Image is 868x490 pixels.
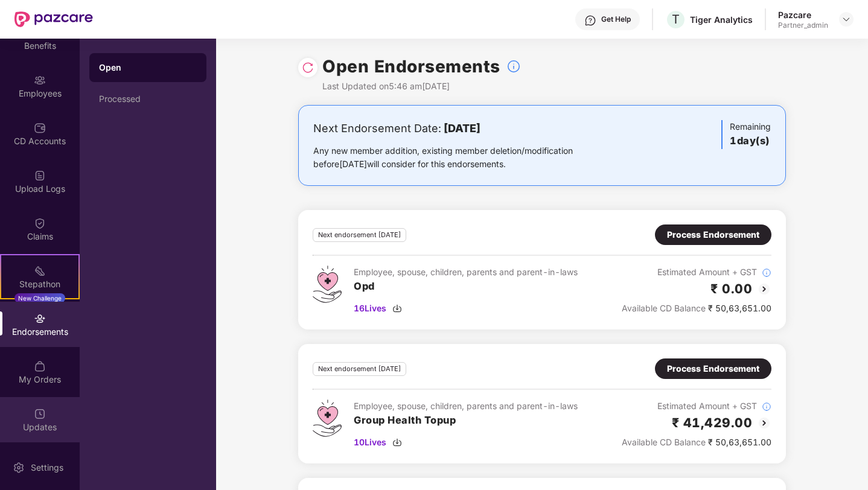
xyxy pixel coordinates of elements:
[34,122,46,134] img: svg+xml;base64,PHN2ZyBpZD0iQ0RfQWNjb3VudHMiIGRhdGEtbmFtZT0iQ0QgQWNjb3VudHMiIHhtbG5zPSJodHRwOi8vd3...
[27,462,67,474] div: Settings
[730,133,771,149] h3: 1 day(s)
[622,399,771,413] div: Estimated Amount + GST
[302,62,314,74] img: svg+xml;base64,PHN2ZyBpZD0iUmVsb2FkLTMyeDMyIiB4bWxucz0iaHR0cDovL3d3dy53My5vcmcvMjAwMC9zdmciIHdpZH...
[757,416,771,430] img: svg+xml;base64,PHN2ZyBpZD0iQmFjay0yMHgyMCIgeG1sbnM9Imh0dHA6Ly93d3cudzMub3JnLzIwMDAvc3ZnIiB3aWR0aD...
[762,268,771,278] img: svg+xml;base64,PHN2ZyBpZD0iSW5mb18tXzMyeDMyIiBkYXRhLW5hbWU9IkluZm8gLSAzMngzMiIgeG1sbnM9Imh0dHA6Ly...
[762,402,771,412] img: svg+xml;base64,PHN2ZyBpZD0iSW5mb18tXzMyeDMyIiBkYXRhLW5hbWU9IkluZm8gLSAzMngzMiIgeG1sbnM9Imh0dHA6Ly...
[34,170,46,182] img: svg+xml;base64,PHN2ZyBpZD0iVXBsb2FkX0xvZ3MiIGRhdGEtbmFtZT0iVXBsb2FkIExvZ3MiIHhtbG5zPSJodHRwOi8vd3...
[354,399,578,413] div: Employee, spouse, children, parents and parent-in-laws
[444,122,480,135] b: [DATE]
[313,399,342,437] img: svg+xml;base64,PHN2ZyB4bWxucz0iaHR0cDovL3d3dy53My5vcmcvMjAwMC9zdmciIHdpZHRoPSI0Ny43MTQiIGhlaWdodD...
[710,279,752,299] h2: ₹ 0.00
[354,302,386,315] span: 16 Lives
[13,462,25,474] img: svg+xml;base64,PHN2ZyBpZD0iU2V0dGluZy0yMHgyMCIgeG1sbnM9Imh0dHA6Ly93d3cudzMub3JnLzIwMDAvc3ZnIiB3aW...
[778,9,828,21] div: Pazcare
[99,94,197,104] div: Processed
[672,12,680,27] span: T
[690,14,753,25] div: Tiger Analytics
[392,304,402,313] img: svg+xml;base64,PHN2ZyBpZD0iRG93bmxvYWQtMzJ4MzIiIHhtbG5zPSJodHRwOi8vd3d3LnczLm9yZy8yMDAwL3N2ZyIgd2...
[34,74,46,86] img: svg+xml;base64,PHN2ZyBpZD0iRW1wbG95ZWVzIiB4bWxucz0iaHR0cDovL3d3dy53My5vcmcvMjAwMC9zdmciIHdpZHRoPS...
[1,278,78,290] div: Stepathon
[622,302,771,315] div: ₹ 50,63,651.00
[757,282,771,296] img: svg+xml;base64,PHN2ZyBpZD0iQmFjay0yMHgyMCIgeG1sbnM9Imh0dHA6Ly93d3cudzMub3JnLzIwMDAvc3ZnIiB3aWR0aD...
[34,265,46,277] img: svg+xml;base64,PHN2ZyB4bWxucz0iaHR0cDovL3d3dy53My5vcmcvMjAwMC9zdmciIHdpZHRoPSIyMSIgaGVpZ2h0PSIyMC...
[584,14,596,27] img: svg+xml;base64,PHN2ZyBpZD0iSGVscC0zMngzMiIgeG1sbnM9Imh0dHA6Ly93d3cudzMub3JnLzIwMDAvc3ZnIiB3aWR0aD...
[721,120,771,149] div: Remaining
[354,436,386,449] span: 10 Lives
[313,266,342,303] img: svg+xml;base64,PHN2ZyB4bWxucz0iaHR0cDovL3d3dy53My5vcmcvMjAwMC9zdmciIHdpZHRoPSI0Ny43MTQiIGhlaWdodD...
[506,59,521,74] img: svg+xml;base64,PHN2ZyBpZD0iSW5mb18tXzMyeDMyIiBkYXRhLW5hbWU9IkluZm8gLSAzMngzMiIgeG1sbnM9Imh0dHA6Ly...
[313,362,406,376] div: Next endorsement [DATE]
[622,437,706,447] span: Available CD Balance
[313,120,611,137] div: Next Endorsement Date:
[354,413,578,428] h3: Group Health Topup
[99,62,197,74] div: Open
[313,144,611,171] div: Any new member addition, existing member deletion/modification before [DATE] will consider for th...
[354,279,578,294] h3: Opd
[322,80,521,93] div: Last Updated on 5:46 am[DATE]
[622,303,706,313] span: Available CD Balance
[672,413,753,433] h2: ₹ 41,429.00
[313,228,406,242] div: Next endorsement [DATE]
[778,21,828,30] div: Partner_admin
[34,217,46,229] img: svg+xml;base64,PHN2ZyBpZD0iQ2xhaW0iIHhtbG5zPSJodHRwOi8vd3d3LnczLm9yZy8yMDAwL3N2ZyIgd2lkdGg9IjIwIi...
[622,436,771,449] div: ₹ 50,63,651.00
[601,14,631,24] div: Get Help
[841,14,851,24] img: svg+xml;base64,PHN2ZyBpZD0iRHJvcGRvd24tMzJ4MzIiIHhtbG5zPSJodHRwOi8vd3d3LnczLm9yZy8yMDAwL3N2ZyIgd2...
[322,53,500,80] h1: Open Endorsements
[667,228,759,241] div: Process Endorsement
[354,266,578,279] div: Employee, spouse, children, parents and parent-in-laws
[14,293,65,303] div: New Challenge
[34,408,46,420] img: svg+xml;base64,PHN2ZyBpZD0iVXBkYXRlZCIgeG1sbnM9Imh0dHA6Ly93d3cudzMub3JnLzIwMDAvc3ZnIiB3aWR0aD0iMj...
[14,11,93,27] img: New Pazcare Logo
[392,437,402,447] img: svg+xml;base64,PHN2ZyBpZD0iRG93bmxvYWQtMzJ4MzIiIHhtbG5zPSJodHRwOi8vd3d3LnczLm9yZy8yMDAwL3N2ZyIgd2...
[34,313,46,325] img: svg+xml;base64,PHN2ZyBpZD0iRW5kb3JzZW1lbnRzIiB4bWxucz0iaHR0cDovL3d3dy53My5vcmcvMjAwMC9zdmciIHdpZH...
[34,360,46,372] img: svg+xml;base64,PHN2ZyBpZD0iTXlfT3JkZXJzIiBkYXRhLW5hbWU9Ik15IE9yZGVycyIgeG1sbnM9Imh0dHA6Ly93d3cudz...
[622,266,771,279] div: Estimated Amount + GST
[667,362,759,375] div: Process Endorsement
